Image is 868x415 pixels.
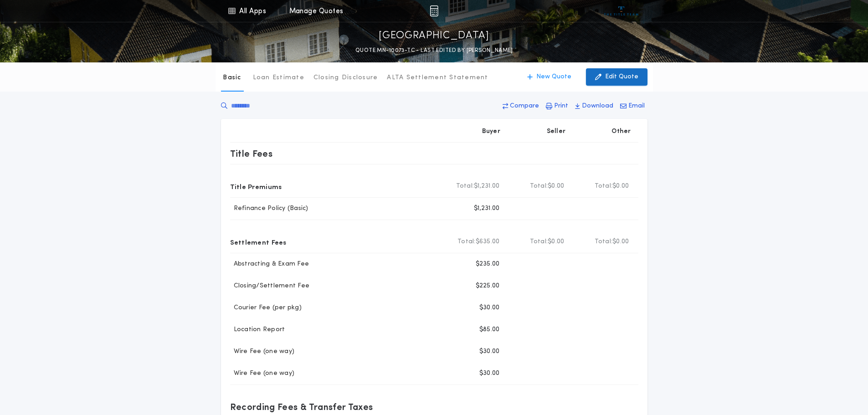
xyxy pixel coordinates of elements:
[548,182,564,191] span: $0.00
[605,72,638,82] p: Edit Quote
[230,204,308,213] p: Refinance Policy (Basic)
[554,102,568,111] p: Print
[543,98,571,114] button: Print
[230,400,373,414] p: Recording Fees & Transfer Taxes
[612,237,629,246] span: $0.00
[510,102,539,111] p: Compare
[530,237,548,246] b: Total:
[223,73,241,82] p: Basic
[572,98,616,114] button: Download
[479,325,500,334] p: $85.00
[479,369,500,378] p: $30.00
[617,98,647,114] button: Email
[604,6,638,15] img: vs-icon
[430,5,438,16] img: img
[230,260,309,269] p: Abstracting & Exam Fee
[628,102,645,111] p: Email
[474,182,499,191] span: $1,231.00
[476,282,500,291] p: $225.00
[456,182,474,191] b: Total:
[379,29,489,43] p: [GEOGRAPHIC_DATA]
[612,182,629,191] span: $0.00
[230,325,285,334] p: Location Report
[230,235,287,249] p: Settlement Fees
[230,347,295,356] p: Wire Fee (one way)
[230,179,282,194] p: Title Premiums
[530,182,548,191] b: Total:
[595,237,613,246] b: Total:
[611,127,631,136] p: Other
[547,127,566,136] p: Seller
[230,369,295,378] p: Wire Fee (one way)
[387,73,488,82] p: ALTA Settlement Statement
[582,102,613,111] p: Download
[313,73,378,82] p: Closing Disclosure
[482,127,500,136] p: Buyer
[479,303,500,313] p: $30.00
[476,237,500,246] span: $635.00
[457,237,476,246] b: Total:
[253,73,304,82] p: Loan Estimate
[476,260,500,269] p: $235.00
[548,237,564,246] span: $0.00
[518,68,580,86] button: New Quote
[586,68,647,86] button: Edit Quote
[500,98,542,114] button: Compare
[230,303,302,313] p: Courier Fee (per pkg)
[474,204,499,213] p: $1,231.00
[230,282,310,291] p: Closing/Settlement Fee
[536,72,571,82] p: New Quote
[230,146,273,161] p: Title Fees
[479,347,500,356] p: $30.00
[355,46,513,55] p: QUOTE MN-10073-TC - LAST EDITED BY [PERSON_NAME]
[595,182,613,191] b: Total:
